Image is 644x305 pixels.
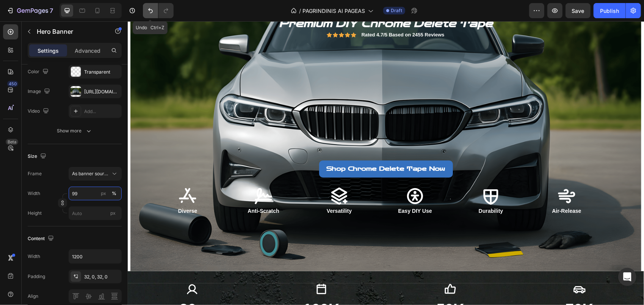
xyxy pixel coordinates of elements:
[572,8,584,14] span: Save
[566,3,591,18] button: Save
[28,210,42,217] label: Height
[128,21,644,305] iframe: Design area
[52,280,77,296] span: 20+
[57,127,92,135] div: Show more
[309,280,337,296] span: 50K
[28,273,45,280] div: Padding
[6,139,18,145] div: Beta
[7,81,18,87] div: 450
[108,185,164,195] p: Anti-Scratch
[28,190,40,197] label: Width
[69,250,121,263] input: Auto
[438,280,465,296] span: 70K
[391,7,402,14] span: Draft
[143,3,174,18] div: Undo/Redo
[3,3,56,18] button: 7
[69,187,122,200] input: px%
[72,170,109,177] span: As banner source
[75,47,100,55] p: Advanced
[99,189,108,198] button: %
[28,170,42,177] label: Frame
[32,185,88,195] p: Diverse
[28,151,48,162] div: Size
[28,293,38,300] div: Align
[175,280,212,296] span: 100K
[28,67,50,77] div: Color
[594,3,625,18] button: Publish
[191,139,325,156] a: Shop Chrome Delete Tape Now
[600,7,619,15] div: Publish
[411,185,467,195] p: Air-Release
[110,210,116,216] span: px
[618,268,636,286] div: Open Intercom Messenger
[84,88,120,95] div: [URL][DOMAIN_NAME]
[28,106,50,116] div: Video
[50,6,53,15] p: 7
[69,206,122,220] input: px
[183,185,240,195] p: Versatility
[84,274,120,280] div: 32, 0, 32, 0
[199,142,318,153] p: Shop Chrome Delete Tape Now
[335,185,391,195] p: Durability
[69,167,122,181] button: As banner source
[259,185,315,195] p: Easy DIY Use
[28,124,122,138] button: Show more
[38,47,59,55] p: Settings
[299,7,301,15] span: /
[37,27,101,36] p: Hero Banner
[84,69,120,75] div: Transparent
[84,108,120,115] div: Add...
[28,86,52,97] div: Image
[28,253,40,260] div: Width
[302,7,365,15] span: PAGRINDINIS AI PAGEAS
[110,189,119,198] button: px
[101,190,106,197] div: px
[112,190,116,197] div: %
[28,234,55,244] div: Content
[234,11,317,16] strong: Rated 4.7/5 Based on 2455 Reviews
